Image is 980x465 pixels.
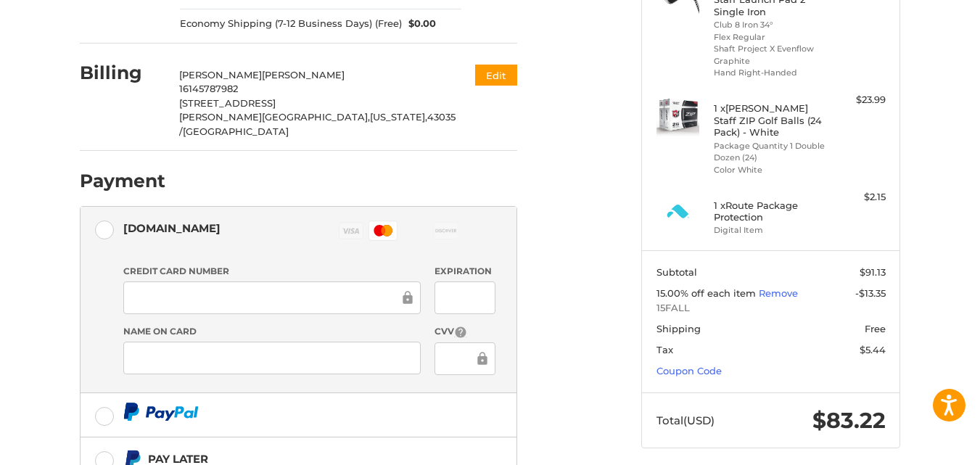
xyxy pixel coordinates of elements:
[179,111,456,137] span: 43035 /
[656,344,673,355] span: Tax
[860,344,886,355] span: $5.44
[179,97,276,109] span: [STREET_ADDRESS]
[80,170,165,192] h2: Payment
[656,365,722,376] a: Coupon Code
[123,265,421,278] label: Credit Card Number
[714,164,825,176] li: Color White
[714,43,825,67] li: Shaft Project X Evenflow Graphite
[475,65,517,86] button: Edit
[714,102,825,138] h4: 1 x [PERSON_NAME] Staff ZIP Golf Balls (24 Pack) - White
[828,93,886,107] div: $23.99
[855,287,886,299] span: -$13.35
[714,67,825,79] li: Hand Right-Handed
[262,69,345,81] span: [PERSON_NAME]
[865,323,886,334] span: Free
[179,83,238,94] span: 16145787982
[656,301,886,316] span: 15FALL
[828,190,886,205] div: $2.15
[812,407,886,434] span: $83.22
[370,111,427,123] span: [US_STATE],
[435,265,495,278] label: Expiration
[123,403,199,421] img: PayPal icon
[714,224,825,236] li: Digital Item
[714,199,825,223] h4: 1 x Route Package Protection
[123,325,421,338] label: Name on Card
[179,111,370,123] span: [PERSON_NAME][GEOGRAPHIC_DATA],
[656,266,697,278] span: Subtotal
[80,62,165,84] h2: Billing
[123,216,221,240] div: [DOMAIN_NAME]
[180,17,402,31] span: Economy Shipping (7-12 Business Days) (Free)
[179,69,262,81] span: [PERSON_NAME]
[656,413,715,427] span: Total (USD)
[714,31,825,44] li: Flex Regular
[714,140,825,164] li: Package Quantity 1 Double Dozen (24)
[656,287,759,299] span: 15.00% off each item
[656,323,701,334] span: Shipping
[435,325,495,339] label: CVV
[714,19,825,31] li: Club 8 Iron 34°
[860,266,886,278] span: $91.13
[183,125,289,137] span: [GEOGRAPHIC_DATA]
[402,17,437,31] span: $0.00
[759,287,798,299] a: Remove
